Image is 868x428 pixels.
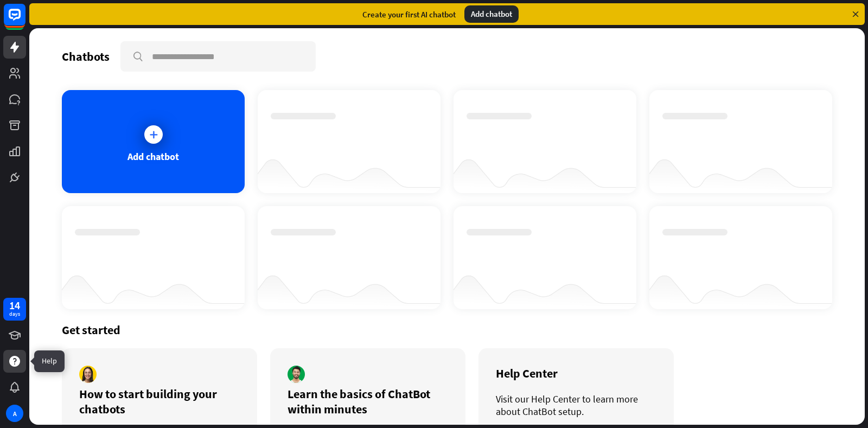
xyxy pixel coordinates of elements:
div: Add chatbot [464,5,519,23]
div: Add chatbot [127,150,179,163]
div: 14 [9,301,20,310]
div: A [6,405,23,422]
div: days [9,310,20,318]
div: Learn the basics of ChatBot within minutes [288,386,448,417]
div: Create your first AI chatbot [362,9,456,20]
img: author [79,366,97,383]
div: Visit our Help Center to learn more about ChatBot setup. [496,393,656,418]
div: Chatbots [62,49,110,64]
img: author [288,366,305,383]
div: How to start building your chatbots [79,386,240,417]
div: Get started [62,322,832,337]
button: Open LiveChat chat widget [9,4,41,37]
div: Help Center [496,366,656,381]
a: 14 days [3,298,26,321]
